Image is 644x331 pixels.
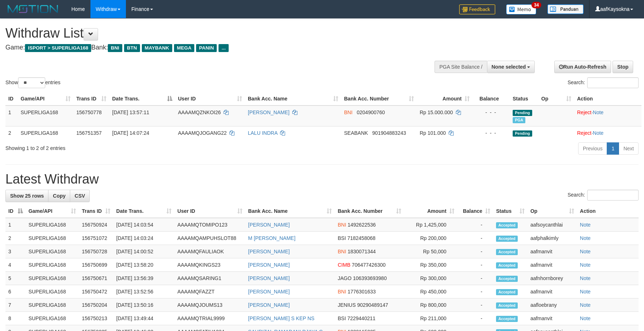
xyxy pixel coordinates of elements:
td: 2 [5,232,26,245]
td: Rp 300,000 [404,272,457,285]
a: 1 [607,142,619,155]
a: [PERSON_NAME] [248,289,290,295]
a: LALU INDRA [248,130,277,136]
td: - [457,245,493,258]
div: - - - [475,109,507,116]
h1: Latest Withdraw [5,172,639,186]
td: · [574,106,641,126]
span: Copy [53,193,65,199]
th: Date Trans.: activate to sort column ascending [113,205,174,218]
span: Marked by aafsoycanthlai [513,117,525,123]
span: BSI [338,235,346,241]
span: Accepted [496,302,518,309]
th: User ID: activate to sort column ascending [175,92,245,106]
label: Search: [568,190,639,201]
div: Showing 1 to 2 of 2 entries [5,142,263,152]
span: BTN [124,44,140,52]
span: BSI [338,315,346,321]
span: 156751357 [76,130,102,136]
span: CSV [75,193,85,199]
td: AAAAMQTOMIPO123 [174,218,245,232]
td: AAAAMQSARING1 [174,272,245,285]
span: Accepted [496,262,518,268]
span: Pending [513,110,532,116]
td: 1 [5,106,18,126]
th: Balance: activate to sort column ascending [457,205,493,218]
a: M [PERSON_NAME] [248,235,296,241]
td: · [574,126,641,139]
span: None selected [492,64,526,70]
span: JENIUS [338,302,356,308]
a: Note [580,275,591,281]
th: Balance [473,92,510,106]
span: Copy 1830071344 to clipboard [348,249,376,254]
td: 156750213 [79,312,113,325]
span: Copy 7182458068 to clipboard [347,235,376,241]
th: Action [577,205,639,218]
td: 156750728 [79,245,113,258]
span: 156750778 [76,109,102,115]
img: MOTION_logo.png [5,4,60,14]
td: Rp 50,000 [404,245,457,258]
th: ID: activate to sort column descending [5,205,26,218]
td: SUPERLIGA168 [26,272,79,285]
span: CIMB [338,262,350,268]
span: Show 25 rows [10,193,44,199]
a: [PERSON_NAME] [248,109,289,115]
th: Bank Acc. Number: activate to sort column ascending [335,205,404,218]
th: Bank Acc. Name: activate to sort column ascending [245,205,335,218]
td: [DATE] 13:50:16 [113,298,174,312]
input: Search: [587,77,639,88]
img: panduan.png [547,4,584,14]
td: 156750924 [79,218,113,232]
label: Show entries [5,77,60,88]
td: Rp 1,425,000 [404,218,457,232]
input: Search: [587,190,639,201]
h1: Withdraw List [5,26,422,40]
span: ... [219,44,228,52]
img: Feedback.jpg [459,4,495,14]
span: [DATE] 13:57:11 [112,109,149,115]
td: Rp 211,000 [404,312,457,325]
img: Button%20Memo.svg [506,4,537,14]
span: Accepted [496,249,518,255]
span: Rp 15.000.000 [420,109,453,115]
td: 2 [5,126,18,139]
a: [PERSON_NAME] [248,222,290,228]
span: BNI [344,109,352,115]
th: Status [510,92,538,106]
td: - [457,298,493,312]
a: Note [580,262,591,268]
td: Rp 450,000 [404,285,457,298]
h4: Game: Bank: [5,44,422,51]
span: Copy 106393693980 to clipboard [353,275,386,281]
select: Showentries [18,77,45,88]
td: 3 [5,245,26,258]
td: 7 [5,298,26,312]
a: Run Auto-Refresh [554,61,611,73]
span: Accepted [496,289,518,295]
td: Rp 800,000 [404,298,457,312]
td: aafmanvit [528,245,577,258]
td: - [457,312,493,325]
td: AAAAMQKINGS23 [174,258,245,272]
span: Pending [513,130,532,137]
a: Show 25 rows [5,190,48,202]
span: MAYBANK [142,44,172,52]
button: None selected [487,61,535,73]
span: AAAAMQZNKOI26 [178,109,221,115]
th: Amount: activate to sort column ascending [404,205,457,218]
td: - [457,218,493,232]
span: SEABANK [344,130,368,136]
td: [DATE] 14:00:52 [113,245,174,258]
a: Note [580,222,591,228]
a: Previous [578,142,607,155]
td: [DATE] 13:49:44 [113,312,174,325]
th: Bank Acc. Number: activate to sort column ascending [341,92,417,106]
td: - [457,285,493,298]
td: Rp 200,000 [404,232,457,245]
td: aafnhornborey [528,272,577,285]
a: [PERSON_NAME] [248,275,290,281]
td: SUPERLIGA168 [26,245,79,258]
td: aafmanvit [528,285,577,298]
